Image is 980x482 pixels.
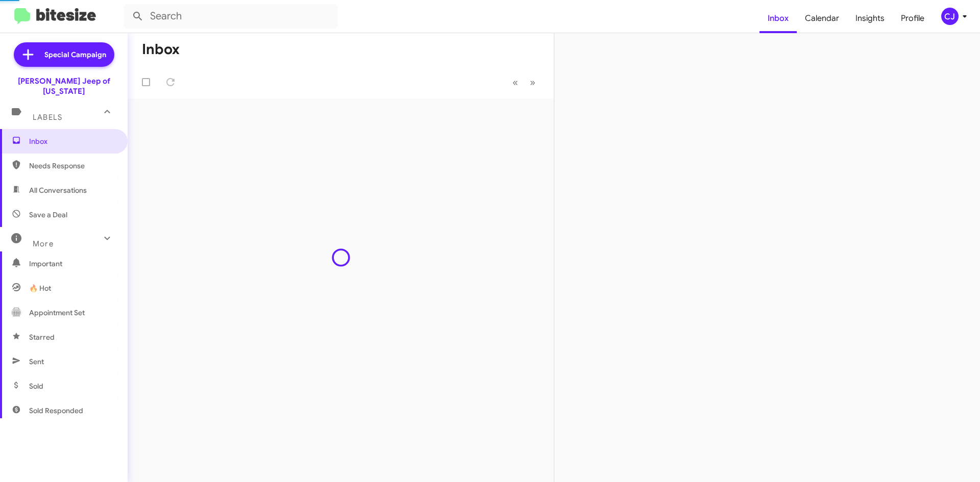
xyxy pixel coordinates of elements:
a: Inbox [759,4,797,33]
span: Sold Responded [29,405,83,416]
a: Insights [847,4,893,33]
span: » [530,76,535,89]
input: Search [124,4,338,29]
span: Sent [29,357,44,367]
span: Save a Deal [29,210,67,220]
a: Calendar [797,4,847,33]
span: Sold [29,381,43,391]
span: Inbox [29,136,116,146]
nav: Page navigation example [507,72,542,93]
span: Labels [33,113,62,122]
span: Starred [29,332,55,342]
span: Special Campaign [44,49,106,60]
button: CJ [933,8,969,25]
span: Important [29,259,116,269]
span: Needs Response [29,161,116,171]
a: Profile [893,4,933,33]
span: « [512,76,518,89]
span: Appointment Set [29,308,85,318]
button: Next [524,72,542,93]
h1: Inbox [142,41,180,58]
span: All Conversations [29,185,87,195]
a: Special Campaign [14,42,114,67]
span: 🔥 Hot [29,283,51,293]
button: Previous [506,72,524,93]
span: More [33,239,54,248]
div: CJ [941,8,959,25]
